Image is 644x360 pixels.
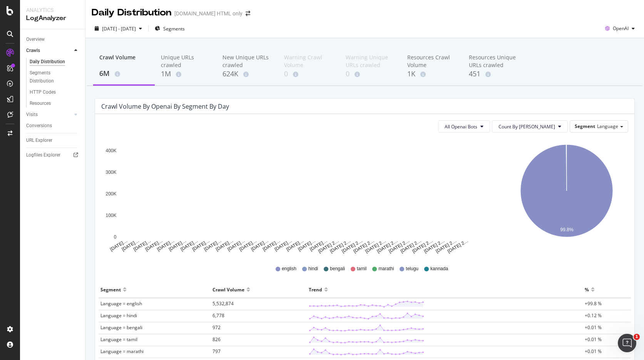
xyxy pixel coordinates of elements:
span: +0.12 % [585,312,602,319]
span: OpenAI [613,25,629,32]
span: Language = marathi [100,348,144,355]
span: All Openai Bots [445,123,477,130]
div: Conversions [26,122,52,130]
a: Conversions [26,122,80,130]
span: kannada [430,266,448,272]
span: Count By Day [498,123,555,130]
div: 0 [346,69,395,79]
div: 6M [99,69,149,79]
text: 0 [114,234,117,240]
span: +0.01 % [585,336,602,343]
iframe: Intercom live chat [618,334,636,352]
span: Segment [575,123,595,130]
span: hindi [308,266,318,272]
a: Resources [30,99,80,108]
div: 451 [469,69,518,79]
button: Count By [PERSON_NAME] [492,120,568,133]
svg: A chart. [505,139,628,254]
button: [DATE] - [DATE] [92,22,145,35]
text: 400K [105,148,116,153]
span: +0.01 % [585,324,602,331]
span: tamil [357,266,366,272]
div: Resources Unique URLs crawled [469,54,518,69]
div: URL Explorer [26,136,52,145]
span: 1 [634,334,640,340]
div: LogAnalyzer [26,14,79,23]
div: Analytics [26,6,79,14]
div: Daily Distribution [30,58,65,66]
svg: A chart. [101,139,493,254]
span: 826 [212,336,221,343]
div: Segment [100,283,121,296]
a: URL Explorer [26,136,80,145]
span: Language = bengali [100,324,142,331]
button: Segments [152,22,188,35]
text: 100K [105,213,116,218]
div: Logfiles Explorer [26,151,60,159]
span: 6,778 [212,312,224,319]
div: 0 [284,69,333,79]
text: 200K [105,191,116,197]
a: Logfiles Explorer [26,151,80,159]
div: HTTP Codes [30,88,56,96]
div: [DOMAIN_NAME] HTML only [174,10,243,17]
a: Overview [26,35,80,44]
div: Crawl Volume [212,283,244,296]
div: Warning Crawl Volume [284,54,333,69]
div: Crawl Volume [99,54,149,68]
a: HTTP Codes [30,88,80,96]
a: Segments Distribution [30,69,80,85]
a: Crawls [26,47,72,55]
div: Warning Unique URLs crawled [346,54,395,69]
span: Language = english [100,300,142,307]
span: bengali [330,266,345,272]
span: Language [597,123,618,130]
div: Resources [30,99,51,108]
span: 5,532,874 [212,300,234,307]
span: +99.8 % [585,300,602,307]
div: Crawl Volume by openai by Segment by Day [101,103,229,110]
div: Unique URLs crawled [161,54,210,69]
button: OpenAI [602,22,638,35]
div: Daily Distribution [92,6,171,19]
div: 624K [222,69,272,79]
span: telugu [406,266,418,272]
span: Segments [163,25,185,32]
div: Visits [26,111,38,119]
button: All Openai Bots [438,120,490,133]
a: Daily Distribution [30,58,80,66]
div: arrow-right-arrow-left [246,11,250,16]
div: Trend [309,283,322,296]
div: New Unique URLs crawled [222,54,272,69]
span: english [282,266,296,272]
div: Overview [26,35,45,44]
a: Visits [26,111,72,119]
span: 797 [212,348,221,355]
text: 99.8% [560,227,574,232]
div: % [585,283,589,296]
span: marathi [378,266,394,272]
div: Crawls [26,47,40,55]
span: Language = tamil [100,336,137,343]
text: 300K [105,170,116,175]
span: +0.01 % [585,348,602,355]
div: Resources Crawl Volume [407,54,457,69]
div: 1K [407,69,457,79]
span: [DATE] - [DATE] [102,25,136,32]
div: Segments Distribution [30,69,72,85]
div: 1M [161,69,210,79]
span: Language = hindi [100,312,137,319]
span: 972 [212,324,221,331]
